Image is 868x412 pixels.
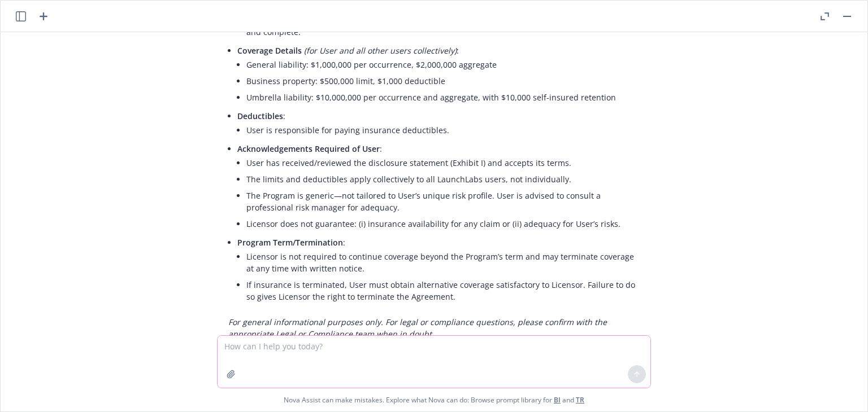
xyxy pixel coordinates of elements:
[554,395,561,405] a: BI
[246,187,640,216] li: The Program is generic—not tailored to User’s unique risk profile. User is advised to consult a p...
[246,89,640,106] li: Umbrella liability: $10,000,000 per occurrence and aggregate, with $10,000 self-insured retention
[237,110,640,122] p: :
[246,56,640,73] li: General liability: $1,000,000 per occurrence, $2,000,000 aggregate
[576,395,584,405] a: TR
[237,143,640,155] p: :
[246,277,640,305] li: If insurance is terminated, User must obtain alternative coverage satisfactory to Licensor. Failu...
[237,45,640,56] p: :
[246,171,640,187] li: The limits and deductibles apply collectively to all LaunchLabs users, not individually.
[246,73,640,89] li: Business property: $500,000 limit, $1,000 deductible
[237,111,283,121] span: Deductibles
[304,45,457,56] em: (for User and all other users collectively)
[246,155,640,171] li: User has received/reviewed the disclosure statement (Exhibit I) and accepts its terms.
[237,236,640,248] p: :
[237,143,380,154] span: Acknowledgements Required of User
[237,237,343,248] span: Program Term/Termination
[246,216,640,232] li: Licensor does not guarantee: (i) insurance availability for any claim or (ii) adequacy for User’s...
[246,122,640,138] li: User is responsible for paying insurance deductibles.
[228,317,607,339] em: For general informational purposes only. For legal or compliance questions, please confirm with t...
[5,388,863,411] span: Nova Assist can make mistakes. Explore what Nova can do: Browse prompt library for and
[246,248,640,277] li: Licensor is not required to continue coverage beyond the Program’s term and may terminate coverag...
[237,45,302,56] span: Coverage Details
